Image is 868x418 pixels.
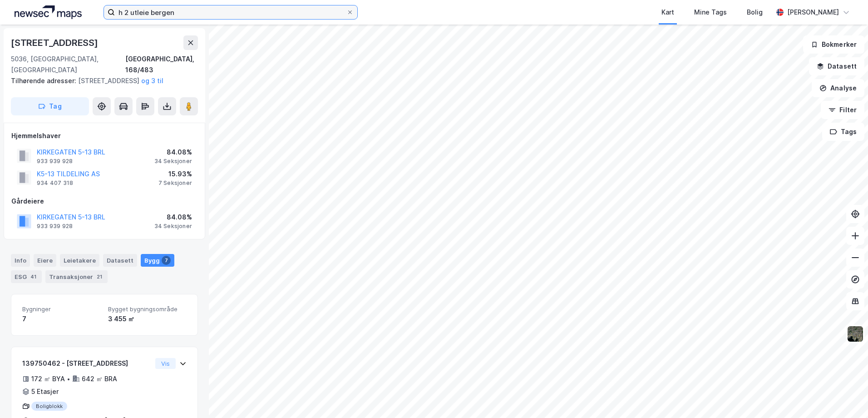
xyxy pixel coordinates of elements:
div: 642 ㎡ BRA [82,373,117,384]
div: 84.08% [154,147,192,158]
button: Filter [821,101,864,119]
div: 7 [162,256,171,265]
div: Transaksjoner [45,270,108,283]
div: 21 [95,272,104,281]
div: 84.08% [154,212,192,223]
div: Kontrollprogram for chat [823,374,868,418]
span: Bygget bygningsområde [108,305,187,313]
div: 3 455 ㎡ [108,313,187,324]
button: Datasett [809,57,864,75]
div: [GEOGRAPHIC_DATA], 168/483 [125,54,198,75]
div: Hjemmelshaver [11,130,197,141]
div: 15.93% [158,169,192,179]
div: Eiere [34,254,56,267]
div: 172 ㎡ BYA [31,373,65,384]
input: Søk på adresse, matrikkel, gårdeiere, leietakere eller personer [115,5,346,19]
div: Bolig [747,7,763,18]
div: 7 [22,313,101,324]
div: [STREET_ADDRESS] [11,75,191,86]
button: Tag [11,97,89,115]
div: 5 Etasjer [31,386,59,397]
span: Bygninger [22,305,101,313]
div: 41 [29,272,38,281]
div: Mine Tags [694,7,727,18]
img: 9k= [847,325,864,343]
div: 7 Seksjoner [158,179,192,187]
div: 34 Seksjoner [154,158,192,165]
div: Bygg [141,254,174,267]
div: 933 939 928 [37,223,73,230]
span: Tilhørende adresser: [11,77,78,85]
div: 139750462 - [STREET_ADDRESS] [22,358,152,369]
div: [PERSON_NAME] [787,7,839,18]
div: [STREET_ADDRESS] [11,35,100,50]
div: Datasett [103,254,137,267]
div: Gårdeiere [11,196,197,207]
iframe: Chat Widget [823,374,868,418]
img: logo.a4113a55bc3d86da70a041830d287a7e.svg [15,5,82,19]
div: Leietakere [60,254,99,267]
div: 933 939 928 [37,158,73,165]
div: 34 Seksjoner [154,223,192,230]
button: Vis [155,358,176,369]
div: • [67,375,70,383]
div: Kart [661,7,674,18]
button: Tags [822,123,864,141]
div: ESG [11,270,42,283]
div: 934 407 318 [37,179,73,187]
button: Bokmerker [803,35,864,54]
div: 5036, [GEOGRAPHIC_DATA], [GEOGRAPHIC_DATA] [11,54,125,75]
button: Analyse [812,79,864,97]
div: Info [11,254,30,267]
